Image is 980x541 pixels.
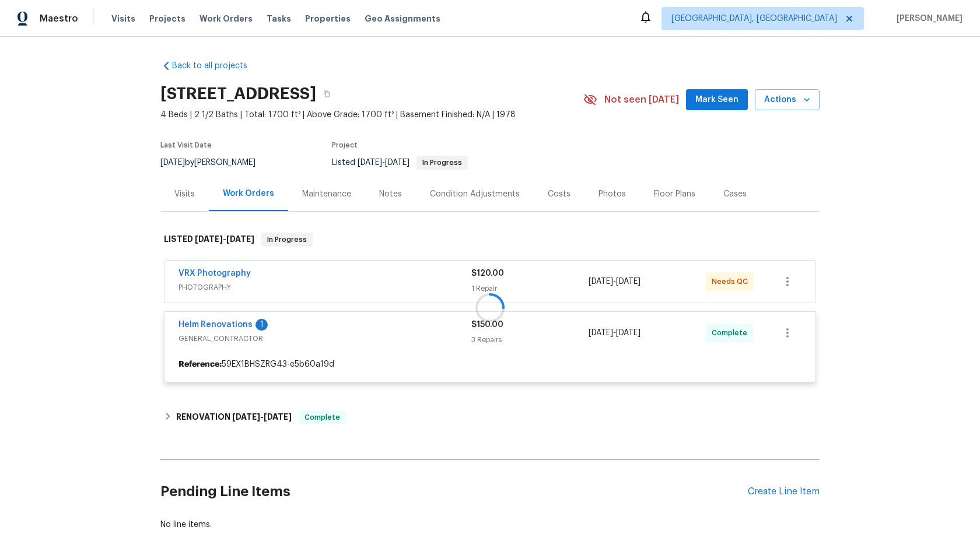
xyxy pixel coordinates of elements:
h2: Pending Line Items [160,465,748,519]
span: In Progress [418,159,467,166]
span: Maestro [40,13,78,24]
div: Notes [379,188,402,200]
span: Visits [111,13,135,24]
div: Cases [723,188,747,200]
span: Not seen [DATE] [604,94,679,106]
span: [PERSON_NAME] [892,13,963,24]
span: Projects [149,13,185,24]
span: Mark Seen [695,93,738,107]
span: Geo Assignments [365,13,440,24]
span: Project [332,142,358,149]
span: [DATE] [264,413,292,421]
span: [DATE] [385,159,409,167]
div: Photos [598,188,626,200]
button: Mark Seen [686,89,748,111]
span: Work Orders [199,13,253,24]
div: Visits [174,188,195,200]
div: Condition Adjustments [430,188,520,200]
span: [DATE] [232,413,260,421]
div: by [PERSON_NAME] [160,156,269,170]
span: [DATE] [160,159,185,167]
div: Floor Plans [654,188,695,200]
h6: RENOVATION [176,410,292,424]
div: Work Orders [223,188,274,199]
div: Maintenance [302,188,351,200]
span: - [232,413,292,421]
span: - [358,159,409,167]
span: [GEOGRAPHIC_DATA], [GEOGRAPHIC_DATA] [671,13,837,24]
span: 4 Beds | 2 1/2 Baths | Total: 1700 ft² | Above Grade: 1700 ft² | Basement Finished: N/A | 1978 [160,109,583,121]
span: Complete [300,412,345,423]
span: Listed [332,159,468,167]
a: Back to all projects [160,60,272,72]
h2: [STREET_ADDRESS] [160,88,316,100]
div: Costs [548,188,570,200]
span: Tasks [267,15,291,23]
span: Actions [764,93,810,107]
button: Actions [755,89,820,111]
span: Last Visit Date [160,142,212,149]
div: Create Line Item [748,486,820,497]
div: No line items. [160,519,820,531]
span: Properties [305,13,351,24]
span: [DATE] [358,159,382,167]
button: Copy Address [316,83,337,104]
div: RENOVATION [DATE]-[DATE]Complete [160,403,820,431]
